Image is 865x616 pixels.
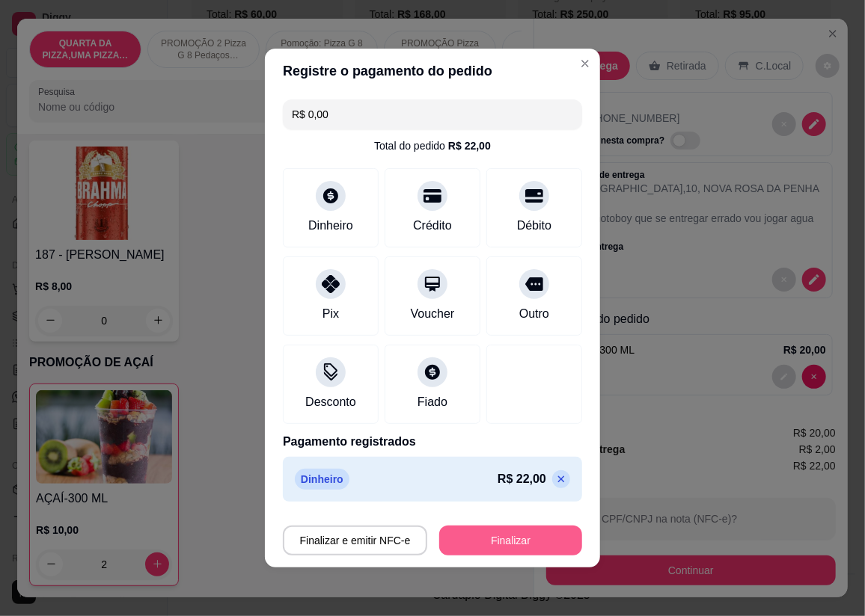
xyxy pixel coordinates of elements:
[439,526,582,555] button: Finalizar
[418,393,447,411] div: Fiado
[517,217,551,235] div: Débito
[265,49,600,93] header: Registre o pagamento do pedido
[308,217,353,235] div: Dinheiro
[498,470,546,488] p: R$ 22,00
[374,138,491,153] div: Total do pedido
[305,393,356,411] div: Desconto
[292,99,573,129] input: Ex.: hambúrguer de cordeiro
[573,52,597,76] button: Close
[519,305,549,323] div: Outro
[283,526,427,555] button: Finalizar e emitir NFC-e
[295,469,349,490] p: Dinheiro
[283,433,582,451] p: Pagamento registrados
[448,138,491,153] div: R$ 22,00
[411,305,455,323] div: Voucher
[323,305,339,323] div: Pix
[413,217,452,235] div: Crédito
